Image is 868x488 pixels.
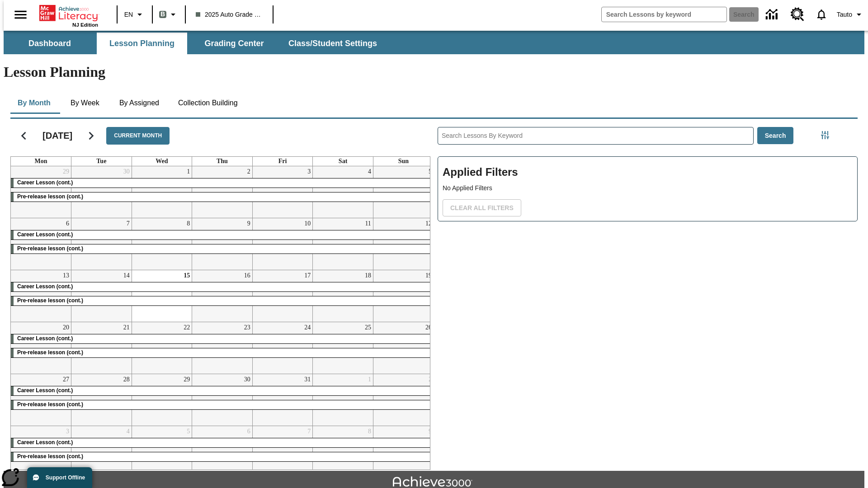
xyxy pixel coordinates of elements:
[71,322,132,374] td: October 21, 2025
[132,374,192,426] td: October 29, 2025
[373,426,434,478] td: November 9, 2025
[215,157,230,166] a: Thursday
[28,38,71,49] span: Dashboard
[125,426,132,437] a: November 4, 2025
[288,38,377,49] span: Class/Student Settings
[373,270,434,322] td: October 19, 2025
[132,218,192,270] td: October 8, 2025
[11,426,71,478] td: November 3, 2025
[443,161,853,183] h2: Applied Filters
[302,270,312,281] a: October 17, 2025
[71,166,132,218] td: September 30, 2025
[424,270,434,281] a: October 19, 2025
[306,426,312,437] a: November 7, 2025
[757,127,794,145] button: Search
[313,270,373,322] td: October 18, 2025
[192,426,253,478] td: November 6, 2025
[160,9,165,20] span: B
[7,1,34,28] button: Open side menu
[17,335,73,342] span: Career Lesson (cont.)
[363,322,373,333] a: October 25, 2025
[122,166,132,177] a: September 30, 2025
[363,218,373,229] a: October 11, 2025
[373,166,434,218] td: October 5, 2025
[62,92,108,114] button: By Week
[120,6,149,23] button: Language: EN, Select a language
[61,166,71,177] a: September 29, 2025
[11,386,434,395] div: Career Lesson (cont.)
[182,322,192,333] a: October 22, 2025
[185,166,192,177] a: October 1, 2025
[252,426,313,478] td: November 7, 2025
[810,3,833,26] a: Notifications
[39,4,98,22] a: Home
[816,126,834,144] button: Filters Side menu
[27,467,92,488] button: Support Offline
[11,282,434,291] div: Career Lesson (cont.)
[3,115,430,470] div: Calendar
[61,374,71,385] a: October 27, 2025
[42,130,72,141] h2: [DATE]
[11,438,434,447] div: Career Lesson (cont.)
[39,3,98,28] div: Home
[33,157,49,166] a: Monday
[337,157,349,166] a: Saturday
[61,322,71,333] a: October 20, 2025
[64,426,71,437] a: November 3, 2025
[196,10,263,19] span: 2025 Auto Grade 1 B
[430,115,858,470] div: Search
[17,453,83,460] span: Pre-release lesson (cont.)
[245,218,252,229] a: October 9, 2025
[71,270,132,322] td: October 14, 2025
[366,426,373,437] a: November 8, 2025
[122,270,132,281] a: October 14, 2025
[17,283,73,290] span: Career Lesson (cont.)
[245,426,252,437] a: November 6, 2025
[313,374,373,426] td: November 1, 2025
[11,166,71,218] td: September 29, 2025
[281,33,384,54] button: Class/Student Settings
[313,218,373,270] td: October 11, 2025
[602,7,726,22] input: search field
[438,127,753,144] input: Search Lessons By Keyword
[313,322,373,374] td: October 25, 2025
[71,218,132,270] td: October 7, 2025
[373,218,434,270] td: October 12, 2025
[302,218,312,229] a: October 10, 2025
[427,374,434,385] a: November 2, 2025
[242,270,252,281] a: October 16, 2025
[313,166,373,218] td: October 4, 2025
[71,374,132,426] td: October 28, 2025
[11,270,71,322] td: October 13, 2025
[11,296,434,305] div: Pre-release lesson (cont.)
[11,230,434,239] div: Career Lesson (cont.)
[64,218,71,229] a: October 6, 2025
[11,178,434,188] div: Career Lesson (cont.)
[192,166,253,218] td: October 2, 2025
[185,426,192,437] a: November 5, 2025
[363,270,373,281] a: October 18, 2025
[132,322,192,374] td: October 22, 2025
[192,270,253,322] td: October 16, 2025
[17,179,73,186] span: Career Lesson (cont.)
[124,10,133,19] span: EN
[17,297,83,304] span: Pre-release lesson (cont.)
[12,124,35,147] button: Previous
[106,127,170,145] button: Current Month
[11,452,434,461] div: Pre-release lesson (cont.)
[17,245,83,252] span: Pre-release lesson (cont.)
[11,192,434,202] div: Pre-release lesson (cont.)
[760,2,785,27] a: Data Center
[17,193,83,200] span: Pre-release lesson (cont.)
[242,322,252,333] a: October 23, 2025
[189,33,279,54] button: Grading Center
[837,10,852,19] span: Tauto
[427,426,434,437] a: November 9, 2025
[4,31,864,54] div: SubNavbar
[302,322,312,333] a: October 24, 2025
[373,322,434,374] td: October 26, 2025
[156,6,182,23] button: Boost Class color is gray green. Change class color
[192,374,253,426] td: October 30, 2025
[252,374,313,426] td: October 31, 2025
[204,38,264,49] span: Grading Center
